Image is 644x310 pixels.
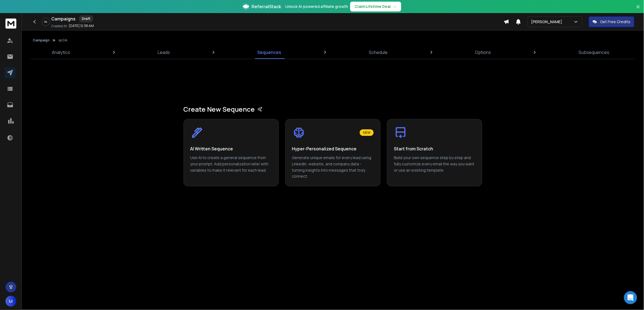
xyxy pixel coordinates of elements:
div: Draft [79,15,93,22]
p: Generate unique emails for every lead using LinkedIn, website, and company data - turning insight... [292,155,374,180]
button: M [5,296,16,307]
span: → [393,4,397,9]
p: vp DA [58,38,67,42]
a: Leads [154,46,173,59]
h3: AI Written Sequence [190,146,233,151]
button: Start from ScratchBuild your own sequence step by step and fully customize every email the way yo... [387,119,482,186]
p: Get Free Credits [600,19,631,25]
p: [PERSON_NAME] [531,19,565,25]
a: Schedule [366,46,391,59]
p: Sequences [257,49,281,56]
h3: Start from Scratch [394,146,433,151]
a: Analytics [49,46,73,59]
p: Unlock AI-powered affiliate growth [285,4,348,9]
p: 0 % [44,20,47,23]
h1: Create New Sequence [184,105,483,114]
div: NEW [360,129,374,136]
p: Analytics [52,49,70,56]
p: [DATE] 12:38 AM [69,24,94,28]
button: Campaign [33,38,50,42]
div: Open Intercom Messenger [624,291,637,304]
p: Subsequences [579,49,610,56]
span: ReferralStack [251,3,281,10]
h3: Hyper-Personalized Sequence [292,146,357,151]
a: Sequences [254,46,285,59]
p: Leads [158,49,170,56]
button: Claim Lifetime Deal→ [350,2,401,11]
p: Options [475,49,491,56]
h1: Campaigns [51,16,76,22]
p: Build your own sequence step by step and fully customize every email the way you want or use an e... [394,155,475,180]
p: Created At: [51,24,68,28]
p: Schedule [369,49,388,56]
button: NEWHyper-Personalized SequenceGenerate unique emails for every lead using LinkedIn, website, and ... [285,119,381,186]
p: Use AI to create a general sequence from your prompt. Add personalization later with variables to... [190,155,272,180]
button: AI Written SequenceUse AI to create a general sequence from your prompt. Add personalization late... [184,119,279,186]
a: Options [472,46,495,59]
button: Get Free Credits [589,16,634,27]
button: Close banner [635,3,642,16]
a: Subsequences [576,46,613,59]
